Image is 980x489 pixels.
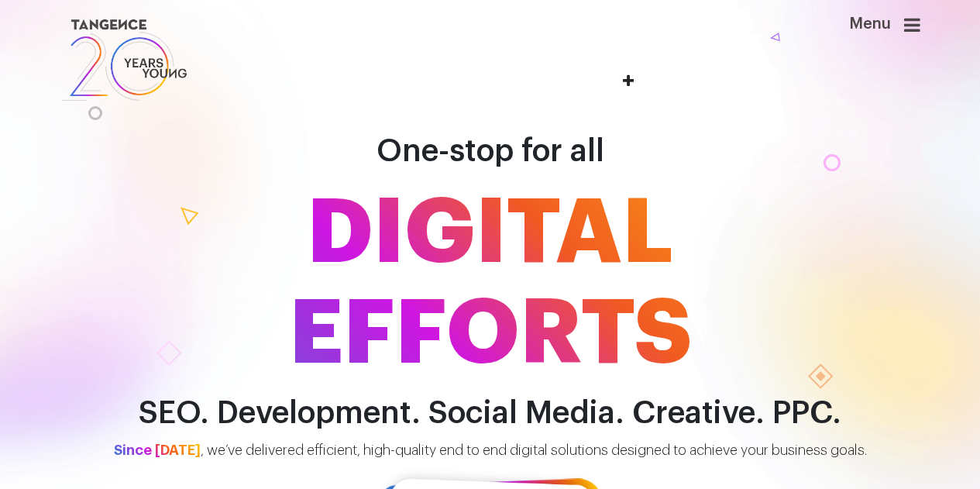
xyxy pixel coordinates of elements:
[77,440,904,461] p: , we’ve delivered efficient, high-quality end to end digital solutions designed to achieve your b...
[60,15,189,105] img: logo SVG
[49,183,932,384] span: DIGITAL EFFORTS
[377,136,604,167] span: One-stop for all
[114,443,201,457] span: Since [DATE]
[49,396,932,431] h2: SEO. Development. Social Media. Creative. PPC.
